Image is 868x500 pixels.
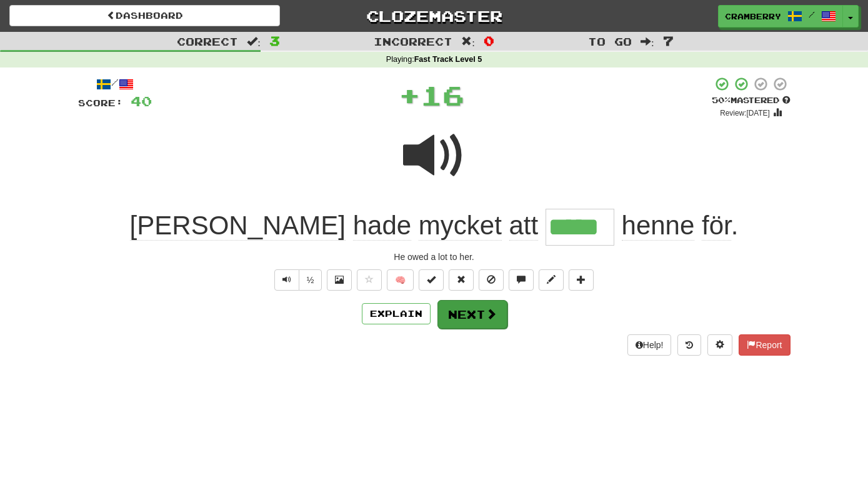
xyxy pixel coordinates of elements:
button: Play sentence audio (ctl+space) [274,269,299,291]
a: Dashboard [9,5,280,26]
button: Round history (alt+y) [677,334,701,356]
span: To go [588,35,632,47]
button: 🧠 [387,269,414,291]
button: Favorite sentence (alt+f) [357,269,382,291]
button: Show image (alt+x) [327,269,352,291]
div: Mastered [712,95,791,106]
span: [PERSON_NAME] [130,211,346,241]
span: hade [353,211,411,241]
span: 0 [484,33,494,48]
span: Correct [177,35,238,47]
span: henne [622,211,695,241]
small: Review: [DATE] [720,109,770,117]
a: cramberry / [718,5,843,27]
button: Next [437,300,507,329]
span: . [614,211,739,241]
button: Report [739,334,790,356]
span: att [509,211,539,241]
span: / [809,10,815,19]
button: ½ [299,269,322,291]
button: Set this sentence to 100% Mastered (alt+m) [419,269,444,291]
span: Score: [78,97,123,108]
div: Text-to-speech controls [272,269,322,291]
button: Edit sentence (alt+d) [539,269,564,291]
a: Clozemaster [299,5,569,27]
span: för [702,211,731,241]
div: / [78,76,152,92]
span: cramberry [725,11,781,22]
div: He owed a lot to her. [78,251,791,263]
span: 7 [663,33,674,48]
span: : [247,36,261,47]
span: : [461,36,475,47]
span: mycket [419,211,502,241]
span: 50 % [712,95,731,105]
span: 16 [421,79,464,111]
button: Ignore sentence (alt+i) [479,269,504,291]
span: 3 [269,33,280,48]
button: Discuss sentence (alt+u) [509,269,534,291]
button: Add to collection (alt+a) [569,269,594,291]
button: Explain [362,303,431,324]
span: Incorrect [374,35,452,47]
strong: Fast Track Level 5 [414,55,482,64]
button: Help! [627,334,672,356]
span: + [399,76,421,114]
button: Reset to 0% Mastered (alt+r) [449,269,474,291]
span: : [641,36,654,47]
span: 40 [131,93,152,109]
